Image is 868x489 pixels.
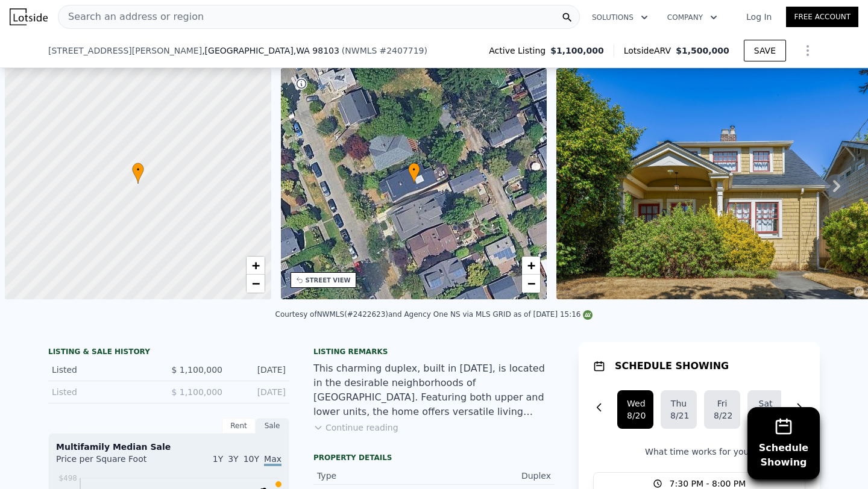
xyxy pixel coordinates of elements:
[550,45,604,57] span: $1,100,000
[52,386,159,398] div: Listed
[247,275,265,293] a: Zoom out
[264,454,281,466] span: Max
[704,390,740,429] button: Fri8/22
[132,164,144,175] span: •
[670,397,687,410] div: Thu
[313,347,555,357] div: Listing remarks
[251,276,259,291] span: −
[522,275,540,293] a: Zoom out
[627,397,644,410] div: Wed
[132,163,144,184] div: •
[202,45,339,57] span: , [GEOGRAPHIC_DATA]
[247,257,265,275] a: Zoom in
[275,310,593,319] div: Courtesy of NWMLS (#2422623) and Agency One NS via MLS GRID as of [DATE] 15:16
[714,410,731,422] div: 8/22
[527,258,535,273] span: +
[408,164,420,175] span: •
[58,474,77,482] tspan: $498
[522,257,540,275] a: Zoom in
[583,310,593,320] img: NWMLS Logo
[294,46,339,55] span: , WA 98103
[744,40,786,61] button: SAVE
[489,45,550,57] span: Active Listing
[434,470,551,482] div: Duplex
[306,276,351,285] div: STREET VIEW
[56,441,281,453] div: Multifamily Median Sale
[52,364,159,376] div: Listed
[615,359,729,373] h1: SCHEDULE SHOWING
[670,410,687,422] div: 8/21
[593,446,805,458] p: What time works for you?
[582,7,658,28] button: Solutions
[617,390,653,429] button: Wed8/20
[408,163,420,184] div: •
[313,453,555,463] div: Property details
[213,454,223,464] span: 1Y
[627,410,644,422] div: 8/20
[747,390,784,429] button: Sat8/23
[345,46,377,55] span: NWMLS
[379,46,424,55] span: # 2407719
[796,39,820,63] button: Show Options
[244,454,259,464] span: 10Y
[313,361,555,419] div: This charming duplex, built in [DATE], is located in the desirable neighborhoods of [GEOGRAPHIC_D...
[714,397,731,410] div: Fri
[256,418,289,434] div: Sale
[786,7,858,27] a: Free Account
[232,386,286,398] div: [DATE]
[342,45,427,57] div: ( )
[317,470,434,482] div: Type
[171,387,222,397] span: $ 1,100,000
[232,364,286,376] div: [DATE]
[676,46,729,55] span: $1,500,000
[56,453,169,472] div: Price per Square Foot
[527,276,535,291] span: −
[661,390,697,429] button: Thu8/21
[747,407,820,479] button: ScheduleShowing
[222,418,256,434] div: Rent
[58,10,204,24] span: Search an address or region
[228,454,238,464] span: 3Y
[171,365,222,375] span: $ 1,100,000
[624,45,676,57] span: Lotside ARV
[10,8,48,25] img: Lotside
[757,397,774,410] div: Sat
[658,7,727,28] button: Company
[48,45,202,57] span: [STREET_ADDRESS][PERSON_NAME]
[48,347,289,359] div: LISTING & SALE HISTORY
[732,11,786,23] a: Log In
[251,258,259,273] span: +
[313,422,398,434] button: Continue reading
